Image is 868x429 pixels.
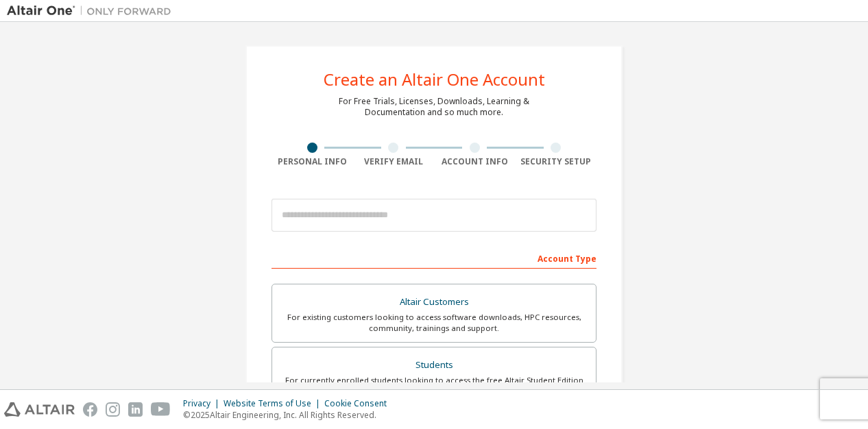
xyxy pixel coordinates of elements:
[151,402,171,417] img: youtube.svg
[183,409,395,421] p: © 2025 Altair Engineering, Inc. All Rights Reserved.
[106,402,120,417] img: instagram.svg
[224,398,324,409] div: Website Terms of Use
[272,156,353,167] div: Personal Info
[434,156,516,167] div: Account Info
[280,312,588,334] div: For existing customers looking to access software downloads, HPC resources, community, trainings ...
[280,356,588,375] div: Students
[4,402,75,417] img: altair_logo.svg
[353,156,435,167] div: Verify Email
[516,156,597,167] div: Security Setup
[339,96,529,118] div: For Free Trials, Licenses, Downloads, Learning & Documentation and so much more.
[280,375,588,397] div: For currently enrolled students looking to access the free Altair Student Edition bundle and all ...
[128,402,143,417] img: linkedin.svg
[324,71,545,88] div: Create an Altair One Account
[324,398,395,409] div: Cookie Consent
[183,398,224,409] div: Privacy
[280,293,588,312] div: Altair Customers
[7,4,178,18] img: Altair One
[272,247,596,269] div: Account Type
[83,402,97,417] img: facebook.svg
